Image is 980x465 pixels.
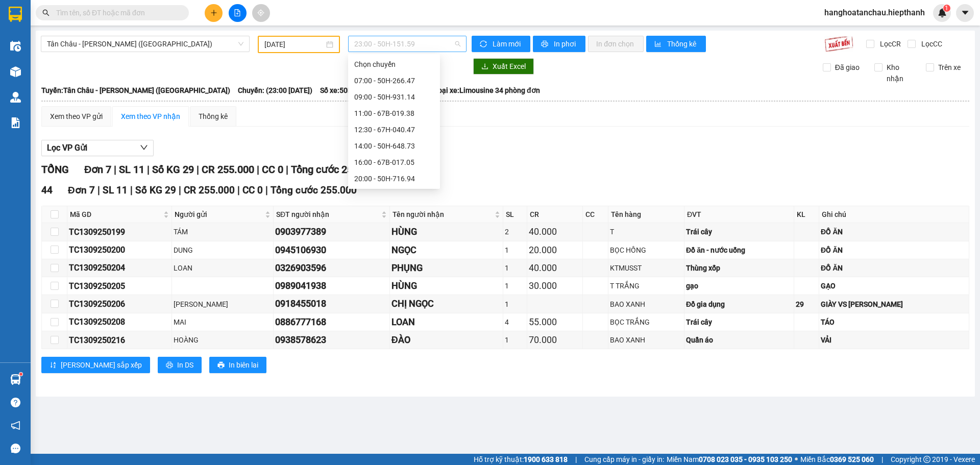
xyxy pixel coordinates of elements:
[274,331,390,349] td: 0938578623
[242,184,263,196] span: CC 0
[646,36,706,52] button: bar-chartThống kê
[274,313,390,331] td: 0886777168
[390,259,503,277] td: PHỤNG
[699,455,792,463] strong: 0708 023 035 - 0935 103 250
[474,454,568,465] span: Hỗ trợ kỹ thuật:
[175,209,263,220] span: Người gửi
[140,143,148,152] span: down
[174,262,272,274] div: LOAN
[10,374,21,385] img: warehouse-icon
[505,280,525,291] div: 1
[391,315,501,329] div: LOAN
[265,184,268,196] span: |
[391,225,501,239] div: HÙNG
[348,56,440,72] div: Chọn chuyến
[47,141,87,154] span: Lọc VP Gửi
[686,299,792,310] div: Đồ gia dụng
[923,456,930,463] span: copyright
[264,39,324,50] input: 13/09/2025
[84,163,111,176] span: Đơn 7
[130,184,133,196] span: |
[69,298,170,310] div: TC1309250206
[505,316,525,328] div: 4
[493,38,522,50] span: Làm mới
[69,280,170,292] div: TC1309250205
[174,316,272,328] div: MAI
[503,206,527,223] th: SL
[354,75,434,86] div: 07:00 - 50H-266.47
[69,315,170,328] div: TC1309250208
[184,184,235,196] span: CR 255.000
[41,357,150,373] button: sort-ascending[PERSON_NAME] sắp xếp
[554,38,577,50] span: In phơi
[202,163,254,176] span: CR 255.000
[505,334,525,346] div: 1
[819,206,969,223] th: Ghi chú
[610,334,682,346] div: BAO XANH
[354,173,434,184] div: 20:00 - 50H-716.94
[42,9,50,16] span: search
[938,8,947,17] img: icon-new-feature
[824,36,853,52] img: 9k=
[473,58,534,75] button: downloadXuất Excel
[533,36,585,52] button: printerIn phơi
[41,140,154,156] button: Lọc VP Gửi
[158,357,202,373] button: printerIn DS
[275,243,388,257] div: 0945106930
[686,226,792,237] div: Trái cây
[917,38,944,50] span: Lọc CC
[610,316,682,328] div: BỌC TRẮNG
[9,7,22,22] img: logo-vxr
[524,455,568,463] strong: 1900 633 818
[69,243,170,256] div: TC1309250200
[68,184,95,196] span: Đơn 7
[472,36,530,52] button: syncLàm mới
[354,124,434,135] div: 12:30 - 67H-040.47
[114,163,116,176] span: |
[883,62,918,84] span: Kho nhận
[529,279,580,293] div: 30.000
[610,244,682,256] div: BỌC HỒNG
[667,454,792,465] span: Miền Nam
[354,157,434,168] div: 16:00 - 67B-017.05
[505,244,525,256] div: 1
[390,277,503,295] td: HÙNG
[945,5,948,12] span: 1
[934,62,965,73] span: Trên xe
[11,444,20,453] span: message
[821,244,967,256] div: ĐỒ ĂN
[275,315,388,329] div: 0886777168
[821,226,967,237] div: ĐỒ ĂN
[588,36,644,52] button: In đơn chọn
[881,454,883,465] span: |
[821,299,967,310] div: GIÀY VS [PERSON_NAME]
[67,295,172,313] td: TC1309250206
[610,280,682,291] div: T TRẮNG
[135,184,176,196] span: Số KG 29
[274,277,390,295] td: 0989041938
[174,334,272,346] div: HOÀNG
[174,244,272,256] div: DUNG
[529,261,580,275] div: 40.000
[174,299,272,310] div: [PERSON_NAME]
[796,299,817,310] div: 29
[493,61,526,72] span: Xuất Excel
[97,184,100,196] span: |
[229,359,258,371] span: In biên lai
[67,223,172,241] td: TC1309250199
[271,184,357,196] span: Tổng cước 255.000
[610,262,682,274] div: KTMUSST
[197,163,199,176] span: |
[434,85,540,96] span: Loại xe: Limousine 34 phòng đơn
[19,373,22,376] sup: 1
[69,226,170,238] div: TC1309250199
[286,163,288,176] span: |
[354,36,460,52] span: 23:00 - 50H-151.59
[10,41,21,52] img: warehouse-icon
[147,163,150,176] span: |
[274,259,390,277] td: 0326903596
[390,313,503,331] td: LOAN
[821,316,967,328] div: TÁO
[291,163,378,176] span: Tổng cước 255.000
[667,38,698,50] span: Thống kê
